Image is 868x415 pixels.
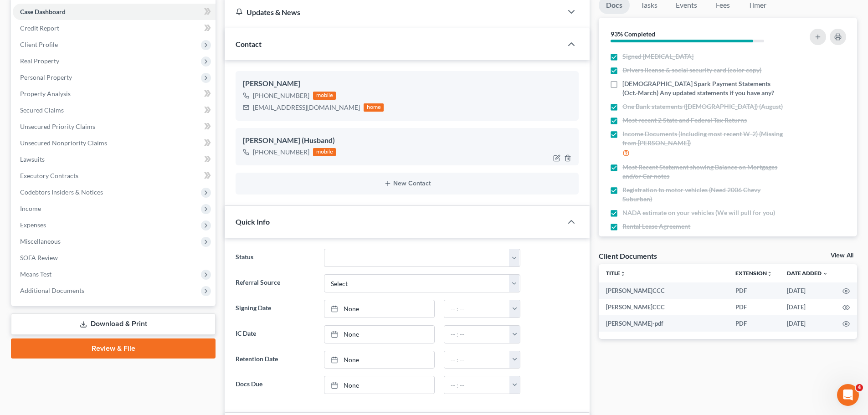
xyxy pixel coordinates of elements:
td: PDF [728,299,780,315]
td: [DATE] [780,315,835,332]
a: Secured Claims [13,102,216,118]
span: One Bank statements ([DEMOGRAPHIC_DATA]) (August) [622,102,783,111]
div: [EMAIL_ADDRESS][DOMAIN_NAME] [253,103,360,112]
div: [PHONE_NUMBER] [253,148,309,157]
button: New Contact [243,180,571,187]
a: Unsecured Priority Claims [13,118,216,135]
div: mobile [313,148,336,156]
td: PDF [728,315,780,332]
a: Extensionunfold_more [735,270,772,277]
label: Docs Due [231,376,319,394]
td: [PERSON_NAME]CCC [599,299,728,315]
a: None [324,351,434,369]
span: Contact [236,40,262,48]
span: Lawsuits [20,155,45,163]
iframe: Intercom live chat [837,384,859,406]
span: Case Dashboard [20,8,66,15]
div: [PERSON_NAME] (Husband) [243,135,571,146]
div: [PHONE_NUMBER] [253,91,309,100]
strong: 93% Completed [611,30,655,38]
span: Property Analysis [20,90,71,97]
span: Unsecured Priority Claims [20,123,95,130]
span: Executory Contracts [20,172,78,179]
a: Date Added expand_more [787,270,828,277]
input: -- : -- [444,326,510,343]
a: Unsecured Nonpriority Claims [13,135,216,151]
div: [PERSON_NAME] [243,78,571,89]
a: View All [831,252,853,259]
div: mobile [313,92,336,100]
i: expand_more [822,271,828,277]
span: Registration to motor vehicles (Need 2006 Chevy Suburban) [622,185,785,204]
input: -- : -- [444,351,510,369]
td: PDF [728,282,780,299]
a: Lawsuits [13,151,216,168]
span: Income [20,205,41,212]
a: None [324,300,434,318]
td: [DATE] [780,282,835,299]
div: Updates & News [236,7,551,17]
a: Credit Report [13,20,216,36]
label: Retention Date [231,351,319,369]
label: Status [231,249,319,267]
span: Real Property [20,57,59,65]
span: Client Profile [20,41,58,48]
span: Rental Lease Agreement [622,222,690,231]
span: Quick Info [236,217,270,226]
span: Personal Property [20,73,72,81]
input: -- : -- [444,300,510,318]
td: [PERSON_NAME]CCC [599,282,728,299]
a: Titleunfold_more [606,270,626,277]
td: [PERSON_NAME]-pdf [599,315,728,332]
span: Secured Claims [20,106,64,114]
span: Unsecured Nonpriority Claims [20,139,107,147]
span: Signed [MEDICAL_DATA] [622,52,693,61]
span: Income Documents (Including most recent W-2) (Missing from [PERSON_NAME]) [622,129,785,148]
span: Codebtors Insiders & Notices [20,188,103,196]
a: SOFA Review [13,250,216,266]
a: Property Analysis [13,86,216,102]
span: Expenses [20,221,46,229]
td: [DATE] [780,299,835,315]
a: None [324,326,434,343]
i: unfold_more [620,271,626,277]
span: Most Recent Statement showing Balance on Mortgages and/or Car notes [622,163,785,181]
a: Executory Contracts [13,168,216,184]
span: Credit Counseling Certificate (to be completed prior to signing) [622,236,785,254]
input: -- : -- [444,376,510,394]
span: Miscellaneous [20,237,61,245]
span: SOFA Review [20,254,58,261]
span: 4 [856,384,863,391]
a: Case Dashboard [13,4,216,20]
span: NADA estimate on your vehicles (We will pull for you) [622,208,775,217]
label: Signing Date [231,300,319,318]
span: Means Test [20,270,51,278]
label: Referral Source [231,274,319,292]
div: home [364,103,384,112]
a: Review & File [11,338,216,359]
a: Download & Print [11,313,216,335]
span: Credit Report [20,24,59,32]
i: unfold_more [767,271,772,277]
span: [DEMOGRAPHIC_DATA] Spark Payment Statements (Oct.-March) Any updated statements if you have any? [622,79,785,97]
a: None [324,376,434,394]
span: Additional Documents [20,287,84,294]
span: Drivers license & social security card (color copy) [622,66,761,75]
div: Client Documents [599,251,657,261]
span: Most recent 2 State and Federal Tax Returns [622,116,747,125]
label: IC Date [231,325,319,343]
